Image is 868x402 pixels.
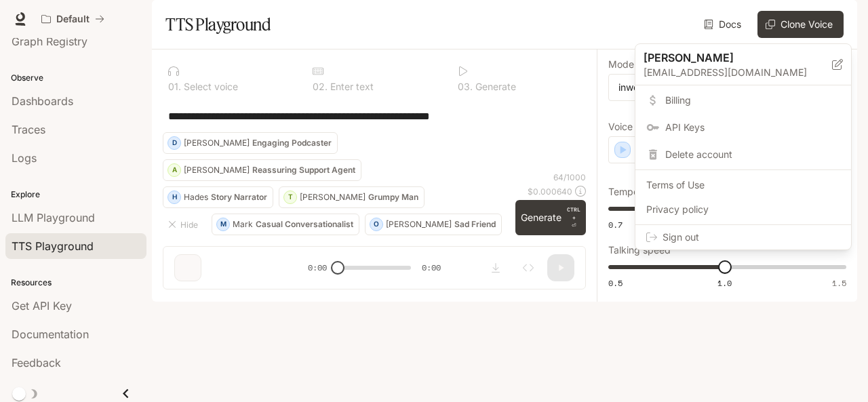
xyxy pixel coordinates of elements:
[638,88,848,113] a: Billing
[644,49,810,66] p: [PERSON_NAME]
[638,197,848,222] a: Privacy policy
[638,173,848,197] a: Terms of Use
[635,44,851,85] div: [PERSON_NAME][EMAIL_ADDRESS][DOMAIN_NAME]
[665,94,840,107] span: Billing
[638,142,848,167] div: Delete account
[646,203,840,216] span: Privacy policy
[638,115,848,140] a: API Keys
[665,148,840,161] span: Delete account
[644,66,832,79] p: [EMAIL_ADDRESS][DOMAIN_NAME]
[646,178,840,192] span: Terms of Use
[663,230,840,244] span: Sign out
[665,121,840,134] span: API Keys
[635,225,851,249] div: Sign out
